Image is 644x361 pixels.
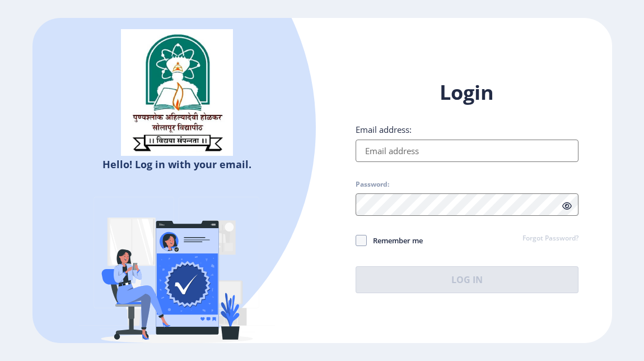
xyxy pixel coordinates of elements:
[367,234,423,247] span: Remember me
[356,140,578,162] input: Email address
[356,124,412,135] label: Email address:
[356,79,578,106] h1: Login
[356,180,389,189] label: Password:
[121,29,233,156] img: sulogo.png
[522,234,578,244] a: Forgot Password?
[356,266,578,293] button: Log In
